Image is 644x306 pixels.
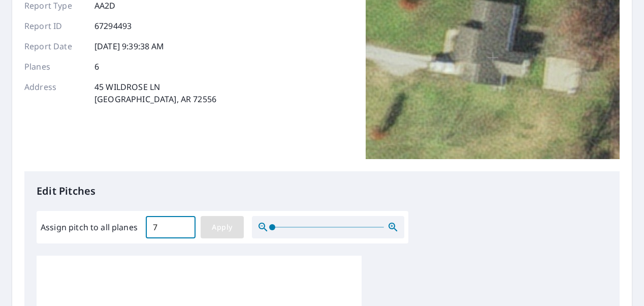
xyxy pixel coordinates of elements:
[24,81,85,105] p: Address
[41,221,138,233] label: Assign pitch to all planes
[94,81,216,105] p: 45 WILDROSE LN [GEOGRAPHIC_DATA], AR 72556
[201,216,244,238] button: Apply
[24,60,85,73] p: Planes
[146,213,196,241] input: 00.0
[209,221,236,234] span: Apply
[94,60,99,73] p: 6
[37,183,607,199] p: Edit Pitches
[24,40,85,52] p: Report Date
[94,20,132,32] p: 67294493
[24,20,85,32] p: Report ID
[94,40,165,52] p: [DATE] 9:39:38 AM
